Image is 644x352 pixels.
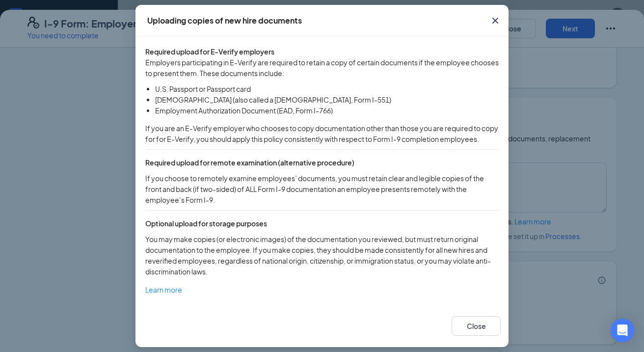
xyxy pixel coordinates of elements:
span: If you are an E-Verify employer who chooses to copy documentation other than those you are requir... [145,123,499,144]
span: Learn more [145,285,182,294]
span: [DEMOGRAPHIC_DATA] (also called a [DEMOGRAPHIC_DATA], Form I-551) [155,95,391,104]
span: You may make copies (or electronic images) of the documentation you reviewed, but must return ori... [145,234,499,277]
span: Employment Authorization Document (EAD, Form I-766) [155,106,333,115]
button: Close [482,5,509,36]
span: Optional upload for storage purposes [145,218,499,229]
button: Close [452,316,501,336]
div: Open Intercom Messenger [611,319,634,342]
a: Learn more [145,284,182,295]
span: If you choose to remotely examine employees’ documents, you must retain clear and legible copies ... [145,173,499,205]
span: U.S. Passport or Passport card [155,84,251,93]
span: Employers participating in E-Verify are required to retain a copy of certain documents if the emp... [145,57,499,79]
span: Required upload for remote examination (alternative procedure) [145,157,499,168]
div: Uploading copies of new hire documents [147,15,302,26]
svg: Cross [489,15,501,27]
span: Required upload for E-Verify employers [145,46,274,57]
